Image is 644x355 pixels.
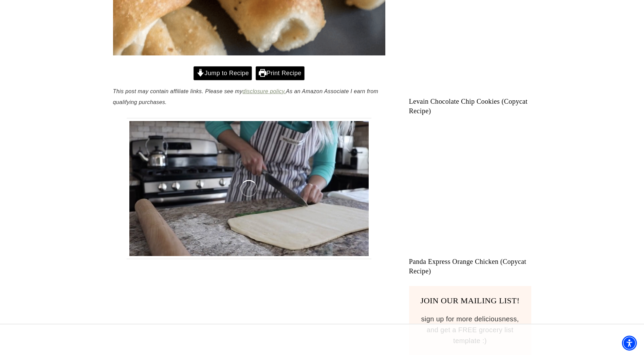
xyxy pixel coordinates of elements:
a: disclosure policy. [242,88,286,94]
a: Jump to Recipe [194,66,252,80]
div: Accessibility Menu [622,336,637,351]
a: Read More Panda Express Orange Chicken (Copycat Recipe) [409,129,531,252]
a: Print Recipe [256,66,305,80]
a: Levain Chocolate Chip Cookies (Copycat Recipe) [409,97,531,116]
a: Panda Express Orange Chicken (Copycat Recipe) [409,257,531,276]
em: This post may contain affiliate links. Please see my As an Amazon Associate I earn from qualifyin... [113,88,379,105]
h3: JOIN OUR MAILING LIST! [417,294,523,307]
p: sign up for more deliciousness, and get a FREE grocery list template :) [417,314,523,346]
